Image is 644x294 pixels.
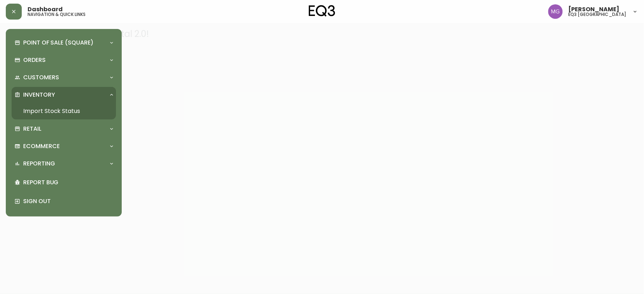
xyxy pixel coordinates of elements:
[23,178,113,186] p: Report Bug
[12,138,116,154] div: Ecommerce
[23,73,59,81] p: Customers
[12,35,116,51] div: Point of Sale (Square)
[12,192,116,211] div: Sign Out
[12,121,116,137] div: Retail
[12,70,116,85] div: Customers
[569,7,620,12] span: [PERSON_NAME]
[23,91,55,99] p: Inventory
[12,156,116,172] div: Reporting
[23,39,94,47] p: Point of Sale (Square)
[569,12,627,17] h5: eq3 [GEOGRAPHIC_DATA]
[23,142,60,150] p: Ecommerce
[23,160,55,168] p: Reporting
[23,56,46,64] p: Orders
[12,173,116,192] div: Report Bug
[12,87,116,103] div: Inventory
[548,4,563,19] img: de8837be2a95cd31bb7c9ae23fe16153
[309,5,336,17] img: logo
[12,103,116,119] a: Import Stock Status
[28,7,63,12] span: Dashboard
[28,12,86,17] h5: navigation & quick links
[23,125,41,133] p: Retail
[23,197,113,205] p: Sign Out
[12,52,116,68] div: Orders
